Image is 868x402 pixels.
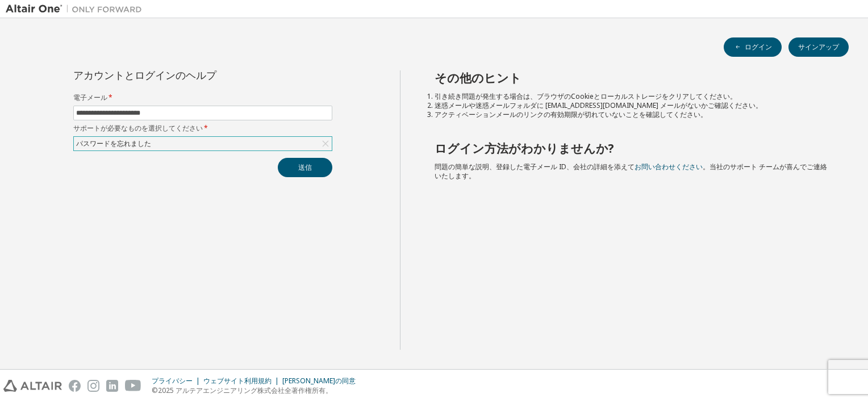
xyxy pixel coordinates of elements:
[125,380,141,392] img: youtube.svg
[282,376,362,386] div: [PERSON_NAME]の同意
[69,380,81,392] img: facebook.svg
[435,92,829,101] li: 引き続き問題が発生する場合は、ブラウザのCookieとローカルストレージをクリアしてください。
[745,43,772,52] font: ログイン
[3,380,62,392] img: altair_logo.svg
[435,141,829,156] h2: ログイン方法がわかりませんか?
[73,123,203,133] font: サポートが必要なものを選択してください
[435,162,827,181] span: 問題の簡単な説明、登録した電子メール ID、会社の詳細を添えて 。当社のサポート チームが喜んでご連絡いたします。
[73,93,107,102] font: 電子メール
[158,386,332,395] font: 2025 アルテアエンジニアリング株式会社全著作権所有。
[6,3,148,15] img: アルタイルワン
[87,380,99,392] img: instagram.svg
[635,162,703,171] a: お問い合わせください
[278,158,332,177] button: 送信
[152,376,203,386] div: プライバシー
[435,110,829,119] li: アクティベーションメールのリンクの有効期限が切れていないことを確認してください。
[203,376,282,386] div: ウェブサイト利用規約
[788,37,849,57] button: サインアップ
[152,386,362,395] p: ©
[106,380,118,392] img: linkedin.svg
[74,137,153,150] div: パスワードを忘れました
[73,70,281,79] div: アカウントとログインのヘルプ
[724,37,782,57] button: ログイン
[435,70,829,85] h2: その他のヒント
[435,101,829,110] li: 迷惑メールや迷惑メールフォルダに [EMAIL_ADDRESS][DOMAIN_NAME] メールがないかご確認ください。
[74,137,332,150] div: パスワードを忘れました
